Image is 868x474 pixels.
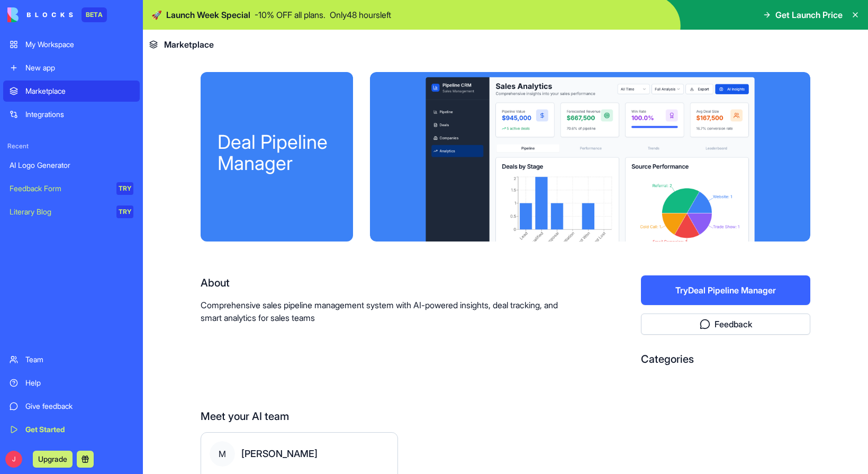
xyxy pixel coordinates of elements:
span: J [5,451,22,468]
a: AI Logo Generator [3,155,140,176]
div: New app [25,62,133,73]
button: Upgrade [33,451,73,468]
span: Get Launch Price [775,8,843,21]
p: Comprehensive sales pipeline management system with AI-powered insights, deal tracking, and smart... [201,299,573,324]
button: Feedback [641,314,810,335]
span: M [210,441,235,467]
span: 🚀 [151,8,162,21]
span: Marketplace [164,38,214,51]
p: Only 48 hours left [330,8,391,21]
div: About [201,275,573,290]
a: Marketplace [3,81,140,102]
div: [PERSON_NAME] [241,446,318,461]
div: Give feedback [25,401,133,412]
span: Recent [3,142,140,150]
div: TRY [116,205,133,218]
a: Literary BlogTRY [3,201,140,222]
div: Get Started [25,424,133,435]
a: BETA [7,7,107,22]
div: Help [25,378,133,388]
span: Launch Week Special [166,8,250,21]
p: - 10 % OFF all plans. [255,8,325,21]
a: Help [3,372,140,393]
div: Literary Blog [10,207,109,217]
img: logo [7,7,73,22]
a: My Workspace [3,34,140,55]
a: Team [3,349,140,370]
div: Team [25,354,133,365]
div: Feedback Form [10,183,109,194]
div: Marketplace [25,86,133,96]
a: Feedback FormTRY [3,178,140,199]
div: AI Logo Generator [10,160,133,171]
div: Deal Pipeline Manager [218,131,336,174]
a: Give feedback [3,396,140,417]
a: Get Started [3,419,140,440]
div: Categories [641,352,810,366]
div: Meet your AI team [201,409,810,424]
div: My Workspace [25,39,133,50]
button: TryDeal Pipeline Manager [641,275,810,305]
div: TRY [116,182,133,195]
div: Integrations [25,109,133,120]
a: New app [3,57,140,78]
a: Integrations [3,104,140,125]
a: Upgrade [33,453,73,464]
div: BETA [82,7,107,22]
